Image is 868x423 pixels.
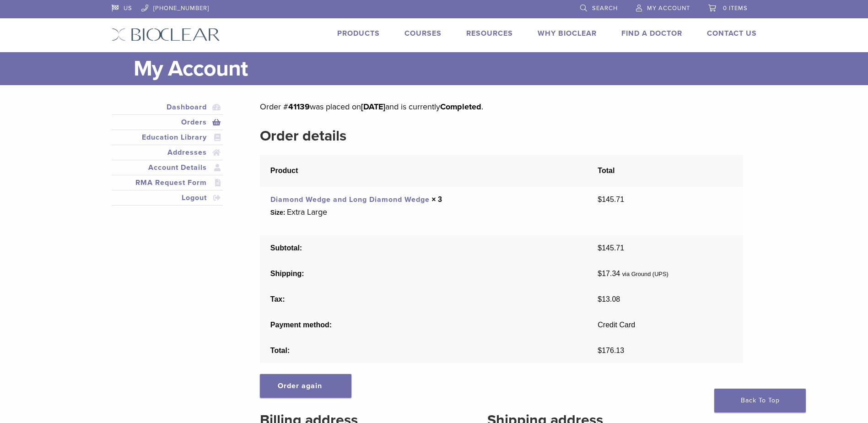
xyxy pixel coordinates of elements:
a: Dashboard [113,102,221,113]
a: Orders [113,117,221,128]
nav: Account pages [112,100,223,217]
mark: Completed [440,102,481,112]
th: Payment method: [260,312,587,338]
a: Resources [466,29,513,38]
a: Why Bioclear [538,29,597,38]
strong: × 3 [431,195,442,203]
a: Contact Us [707,29,757,38]
th: Total: [260,338,587,363]
th: Tax: [260,287,587,312]
small: via Ground (UPS) [622,271,669,277]
th: Subtotal: [260,235,587,261]
p: Extra Large [287,205,327,219]
span: 17.34 [598,270,620,277]
span: $ [598,244,602,252]
a: Products [337,29,380,38]
a: Order again [260,374,351,398]
span: 0 items [723,5,748,12]
th: Total [588,155,743,187]
td: Credit Card [588,312,743,338]
a: Logout [113,192,221,203]
span: $ [598,347,602,354]
span: My Account [647,5,690,12]
mark: 41139 [288,102,310,112]
span: 145.71 [598,244,624,252]
strong: Size: [270,208,286,217]
h1: My Account [134,52,757,85]
th: Shipping: [260,261,587,287]
a: Education Library [113,132,221,143]
img: Bioclear [112,28,220,41]
a: Back To Top [714,389,806,412]
mark: [DATE] [361,102,385,112]
a: RMA Request Form [113,177,221,188]
a: Diamond Wedge and Long Diamond Wedge [270,195,430,204]
a: Courses [404,29,442,38]
span: $ [598,295,602,303]
span: 13.08 [598,295,620,303]
h2: Order details [260,125,743,147]
th: Product [260,155,587,187]
span: $ [598,270,602,277]
p: Order # was placed on and is currently . [260,100,743,114]
a: Addresses [113,147,221,158]
span: 176.13 [598,347,624,354]
span: $ [598,195,602,203]
a: Find A Doctor [621,29,682,38]
span: Search [592,5,618,12]
bdi: 145.71 [598,195,624,203]
a: Account Details [113,162,221,173]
